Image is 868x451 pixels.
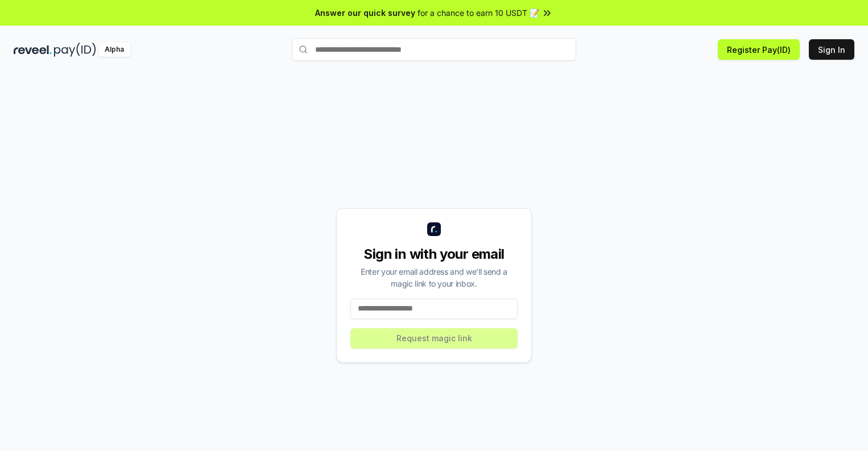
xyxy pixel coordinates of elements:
span: for a chance to earn 10 USDT 📝 [418,7,539,19]
img: logo_small [427,222,441,236]
img: reveel_dark [14,43,52,57]
div: Enter your email address and we’ll send a magic link to your inbox. [350,266,518,289]
span: Answer our quick survey [315,7,415,19]
div: Alpha [98,43,130,57]
button: Register Pay(ID) [718,39,800,60]
button: Sign In [809,39,854,60]
img: pay_id [54,43,96,57]
div: Sign in with your email [350,245,518,263]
